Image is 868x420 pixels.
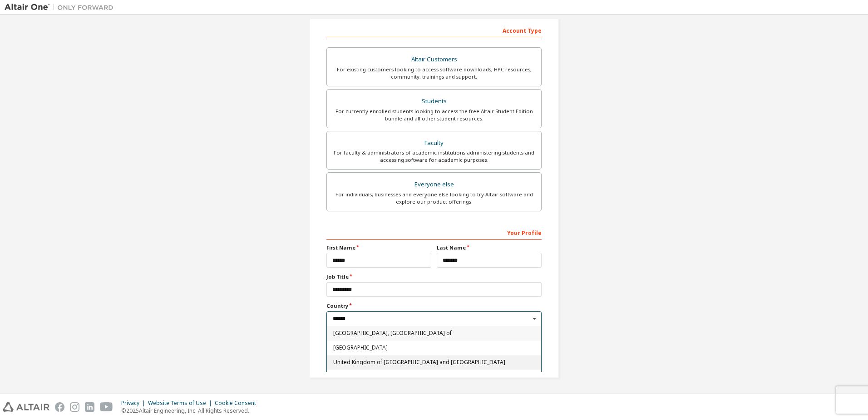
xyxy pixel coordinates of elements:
[437,244,542,251] label: Last Name
[215,400,261,407] div: Cookie Consent
[326,302,542,310] label: Country
[332,66,536,80] div: For existing customers looking to access software downloads, HPC resources, community, trainings ...
[121,407,261,415] p: © 2025 Altair Engineering, Inc. All Rights Reserved.
[100,402,113,412] img: youtube.svg
[326,23,542,37] div: Account Type
[121,400,148,407] div: Privacy
[332,53,536,66] div: Altair Customers
[332,178,536,191] div: Everyone else
[55,402,64,412] img: facebook.svg
[326,244,431,251] label: First Name
[332,191,536,205] div: For individuals, businesses and everyone else looking to try Altair software and explore our prod...
[332,108,536,122] div: For currently enrolled students looking to access the free Altair Student Edition bundle and all ...
[332,149,536,164] div: For faculty & administrators of academic institutions administering students and accessing softwa...
[3,402,49,412] img: altair_logo.svg
[326,273,542,280] label: Job Title
[333,330,535,336] span: [GEOGRAPHIC_DATA], [GEOGRAPHIC_DATA] of
[333,360,535,365] span: United Kingdom of [GEOGRAPHIC_DATA] and [GEOGRAPHIC_DATA]
[70,402,79,412] img: instagram.svg
[326,225,542,240] div: Your Profile
[332,137,536,150] div: Faculty
[332,95,536,108] div: Students
[148,400,215,407] div: Website Terms of Use
[85,402,94,412] img: linkedin.svg
[333,345,535,350] span: [GEOGRAPHIC_DATA]
[5,3,118,12] img: Altair One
